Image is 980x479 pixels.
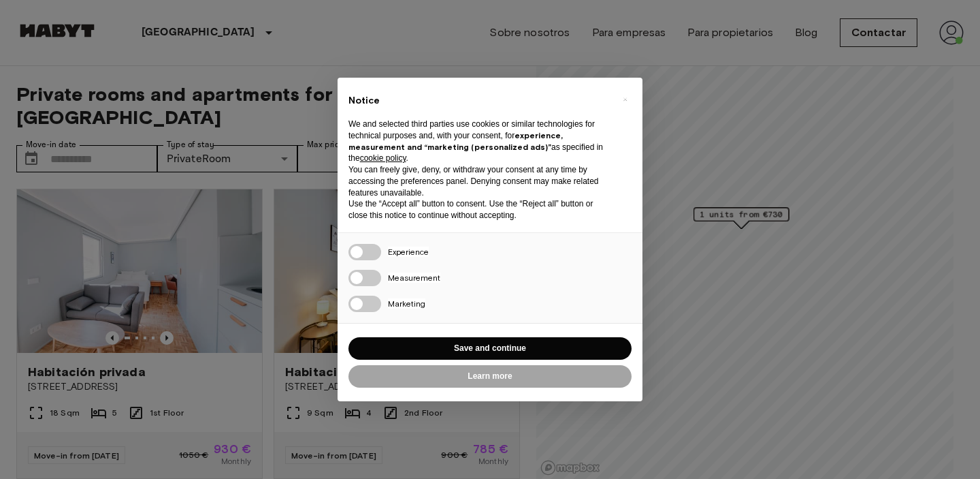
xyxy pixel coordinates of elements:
[348,94,610,108] h2: Notice
[388,298,425,309] span: Marketing
[614,89,636,110] button: Close this notice
[388,273,440,283] span: Measurement
[348,337,632,360] button: Save and continue
[348,130,563,152] strong: experience, measurement and “marketing (personalized ads)”
[348,365,632,388] button: Learn more
[348,198,610,221] p: Use the “Accept all” button to consent. Use the “Reject all” button or close this notice to conti...
[348,119,610,164] p: We and selected third parties use cookies or similar technologies for technical purposes and, wit...
[360,153,406,163] a: cookie policy
[388,247,429,257] span: Experience
[348,164,610,198] p: You can freely give, deny, or withdraw your consent at any time by accessing the preferences pane...
[623,91,627,108] span: ×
